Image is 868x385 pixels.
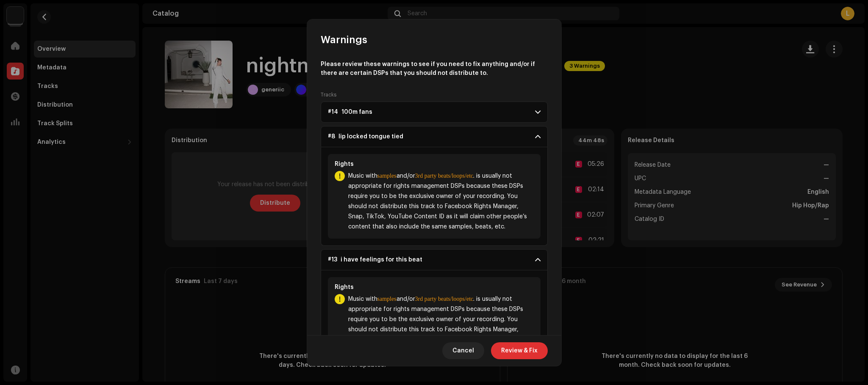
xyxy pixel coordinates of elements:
[321,249,548,270] p-accordion-header: #13 i have feelings for this beat
[328,133,403,140] span: #8 lip locked tongue tied
[328,109,372,115] span: #14 100m fans
[321,91,336,98] label: Tracks
[348,294,534,355] span: Music with and/or . is usually not appropriate for rights management DSPs because these DSPs requ...
[491,342,548,359] button: Review & Fix
[335,161,534,168] div: Rights
[321,33,367,47] span: Warnings
[377,173,397,179] b: samples
[377,296,397,302] b: samples
[321,270,548,369] p-accordion-content: #13 i have feelings for this beat
[321,147,548,246] p-accordion-content: #8 lip locked tongue tied
[335,284,534,291] div: Rights
[321,102,548,123] p-accordion-header: #14 100m fans
[321,60,548,78] p: Please review these warnings to see if you need to fix anything and/or if there are certain DSPs ...
[348,171,534,232] span: Music with and/or . is usually not appropriate for rights management DSPs because these DSPs requ...
[452,342,474,359] span: Cancel
[442,342,484,359] button: Cancel
[328,256,422,263] span: #13 i have feelings for this beat
[321,126,548,147] p-accordion-header: #8 lip locked tongue tied
[501,342,538,359] span: Review & Fix
[415,173,474,179] b: 3rd party beats/loops/etc
[415,296,474,302] b: 3rd party beats/loops/etc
